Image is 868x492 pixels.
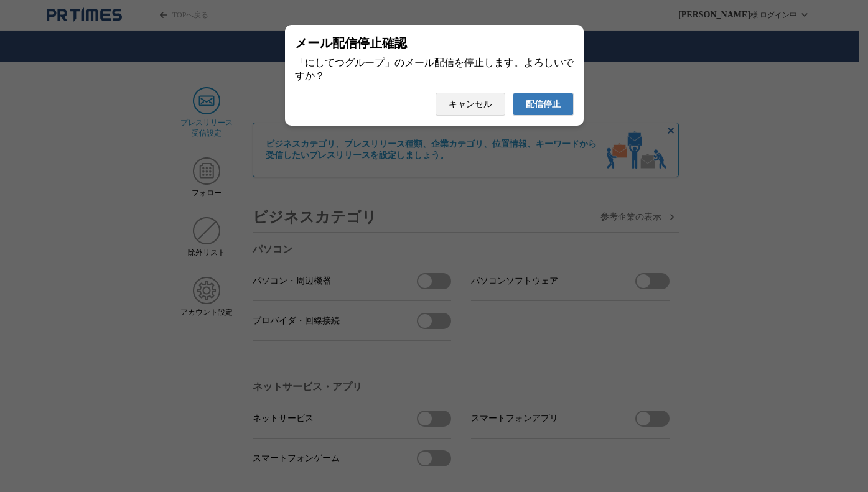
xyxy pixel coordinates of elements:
span: 配信停止 [526,99,561,110]
div: 「にしてつグループ」のメール配信を停止します。よろしいですか？ [295,57,574,83]
span: メール配信停止確認 [295,35,407,52]
button: 配信停止 [513,93,574,116]
button: キャンセル [436,93,505,116]
span: キャンセル [449,99,492,110]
